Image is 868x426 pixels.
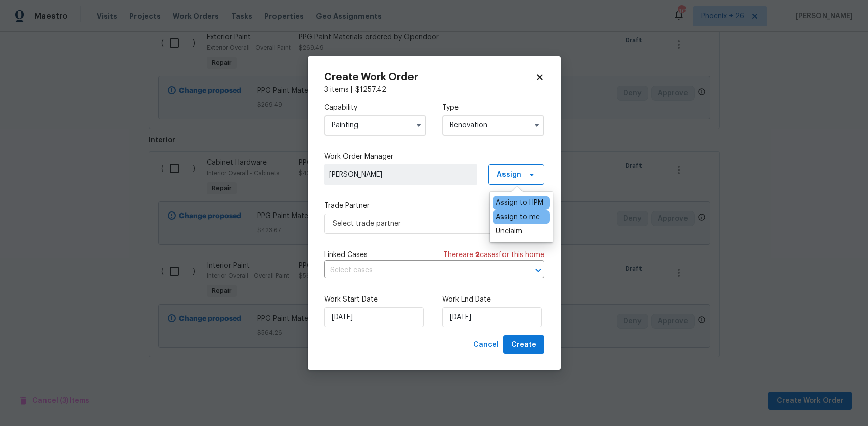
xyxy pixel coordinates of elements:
[442,103,544,113] label: Type
[333,219,521,229] span: Select trade partner
[497,169,521,180] span: Assign
[511,338,536,351] span: Create
[324,72,535,82] h2: Create Work Order
[324,152,544,162] label: Work Order Manager
[324,84,544,95] div: 3 items |
[324,263,516,278] input: Select cases
[473,338,499,351] span: Cancel
[531,263,545,277] button: Open
[442,294,544,305] label: Work End Date
[324,294,426,305] label: Work Start Date
[324,307,424,327] input: M/D/YYYY
[442,307,542,327] input: M/D/YYYY
[503,335,544,354] button: Create
[324,201,544,211] label: Trade Partner
[324,115,426,136] input: Select...
[496,212,540,222] div: Assign to me
[324,103,426,113] label: Capability
[531,119,543,132] button: Show options
[475,251,480,259] span: 2
[324,250,368,260] span: Linked Cases
[413,119,425,132] button: Show options
[496,198,543,208] div: Assign to HPM
[442,115,544,136] input: Select...
[496,226,522,236] div: Unclaim
[355,86,386,93] span: $ 1257.42
[469,335,503,354] button: Cancel
[329,169,472,180] span: [PERSON_NAME]
[443,250,544,260] span: There are case s for this home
